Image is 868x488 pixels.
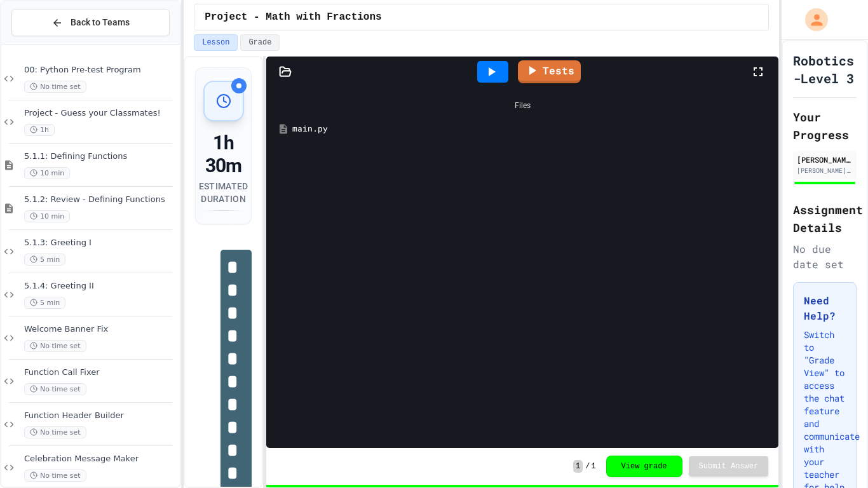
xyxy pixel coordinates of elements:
span: No time set [24,426,86,438]
span: 00: Python Pre-test Program [24,65,177,76]
div: 1h 30m [199,132,248,177]
h2: Your Progress [793,108,857,144]
div: [PERSON_NAME][EMAIL_ADDRESS][DOMAIN_NAME] [797,166,853,175]
span: No time set [24,81,86,93]
span: No time set [24,383,86,395]
h3: Need Help? [804,293,846,323]
h2: Assignment Details [793,201,857,236]
span: Back to Teams [71,16,130,29]
button: Grade [240,34,280,51]
div: Files [273,93,772,118]
button: Back to Teams [11,9,170,36]
div: Estimated Duration [199,180,248,205]
span: No time set [24,470,86,482]
span: 10 min [24,210,70,222]
a: Tests [518,60,581,83]
span: 5.1.3: Greeting I [24,238,177,248]
div: My Account [792,5,831,34]
span: 5 min [24,297,65,309]
span: 5 min [24,254,65,266]
span: No time set [24,340,86,352]
div: No due date set [793,241,857,272]
span: 5.1.4: Greeting II [24,281,177,292]
span: 1 [591,461,595,471]
h1: Robotics -Level 3 [793,51,857,87]
span: / [585,461,590,471]
button: Lesson [194,34,238,51]
span: Project - Guess your Classmates! [24,108,177,119]
span: Celebration Message Maker [24,454,177,464]
button: Submit Answer [689,456,769,477]
span: 1 [573,460,583,473]
span: 5.1.1: Defining Functions [24,151,177,162]
span: Project - Math with Fractions [205,10,381,25]
span: Welcome Banner Fix [24,324,177,335]
span: Function Header Builder [24,410,177,421]
span: 5.1.2: Review - Defining Functions [24,194,177,205]
span: 1h [24,124,55,136]
span: Submit Answer [699,461,759,471]
button: View grade [606,456,682,477]
span: 10 min [24,167,70,179]
div: main.py [292,123,771,135]
span: Function Call Fixer [24,367,177,378]
div: [PERSON_NAME] [797,154,853,165]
